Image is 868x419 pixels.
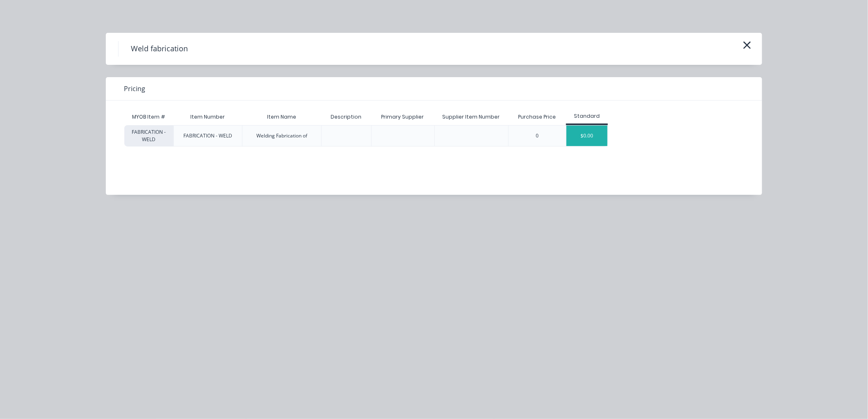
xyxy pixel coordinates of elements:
div: Primary Supplier [375,107,431,127]
div: Description [324,107,368,127]
div: 0 [536,132,539,140]
div: $0.00 [566,126,608,146]
div: Purchase Price [512,107,562,127]
div: MYOB Item # [124,109,174,125]
div: Item Number [184,107,232,127]
div: Supplier Item Number [436,107,507,127]
span: Pricing [124,84,145,94]
h4: Weld fabrication [118,41,200,57]
div: Standard [566,112,608,120]
div: FABRICATION - WELD [184,132,233,140]
div: Item Name [260,107,303,127]
div: Welding Fabrication of [256,132,307,140]
div: FABRICATION - WELD [124,125,174,147]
